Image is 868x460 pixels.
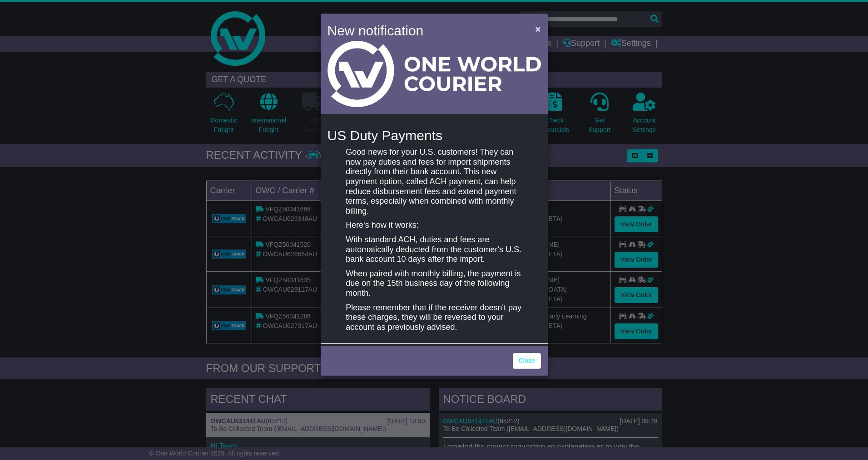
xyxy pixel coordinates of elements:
a: Close [513,353,541,369]
img: Light [327,41,541,107]
p: Good news for your U.S. customers! They can now pay duties and fees for import shipments directly... [346,147,522,216]
button: Close [531,20,545,38]
p: With standard ACH, duties and fees are automatically deducted from the customer's U.S. bank accou... [346,235,522,264]
p: Here's how it works: [346,220,522,230]
h4: US Duty Payments [327,128,541,143]
h4: New notification [327,20,522,41]
span: × [535,24,541,34]
p: Please remember that if the receiver doesn't pay these charges, they will be reversed to your acc... [346,303,522,333]
p: When paired with monthly billing, the payment is due on the 15th business day of the following mo... [346,269,522,299]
